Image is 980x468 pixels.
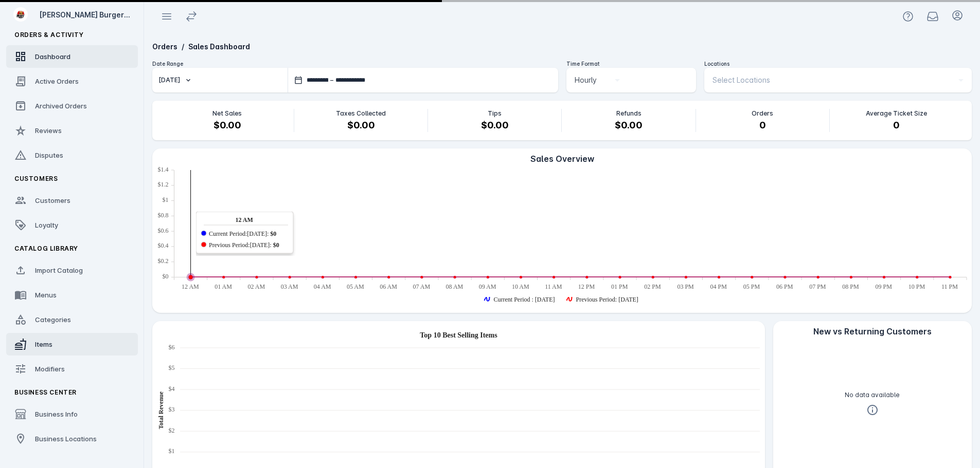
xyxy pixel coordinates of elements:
[152,165,972,313] ejs-chart: . Syncfusion interactive chart.
[152,60,558,68] div: Date Range
[809,283,826,290] text: 07 PM
[6,95,138,117] a: Archived Orders
[35,126,62,135] span: Reviews
[158,76,180,85] div: [DATE]
[163,273,169,280] text: $0
[247,283,265,290] text: 02 AM
[567,296,638,303] g: Previous Period: Sep 13 series is showing, press enter to hide the Previous Period: Sep 13 series
[35,77,79,85] span: Active Orders
[487,276,489,278] ellipse: Sat Sep 20 2025 09:00:00 GMT-0500 (Central Daylight Time): 0, Previous Period: Sep 13
[35,435,97,443] span: Business Locations
[35,266,83,274] span: Import Catalog
[188,42,250,51] a: Sales Dashboard
[213,118,241,132] h4: $0.00
[494,296,555,303] text: Current Period : [DATE]
[520,276,522,278] ellipse: Sat Sep 20 2025 10:00:00 GMT-0500 (Central Daylight Time): 0, Previous Period: Sep 13
[14,245,78,252] span: Catalog Library
[710,283,727,290] text: 04 PM
[182,42,184,51] span: /
[158,227,169,234] text: $0.6
[420,331,497,339] text: null
[289,276,291,278] ellipse: Sat Sep 20 2025 03:00:00 GMT-0500 (Central Daylight Time): 0, Previous Period: Sep 13
[677,283,694,290] text: 03 PM
[743,283,760,290] text: 05 PM
[718,276,720,278] ellipse: Sat Sep 20 2025 16:00:00 GMT-0500 (Central Daylight Time): 0, Previous Period: Sep 13
[652,276,654,278] ellipse: Sat Sep 20 2025 14:00:00 GMT-0500 (Central Daylight Time): 0, Previous Period: Sep 13
[776,283,793,290] text: 06 PM
[35,52,70,61] span: Dashboard
[39,9,134,20] div: [PERSON_NAME] Burger Bar
[215,283,232,290] text: 01 AM
[355,276,357,278] ellipse: Sat Sep 20 2025 05:00:00 GMT-0500 (Central Daylight Time): 0, Previous Period: Sep 13
[158,257,169,265] text: $0.2
[256,276,257,278] ellipse: Sat Sep 20 2025 02:00:00 GMT-0500 (Central Daylight Time): 0, Previous Period: Sep 13
[817,276,819,278] ellipse: Sat Sep 20 2025 19:00:00 GMT-0500 (Central Daylight Time): 0, Previous Period: Sep 13
[6,284,138,306] a: Menus
[6,358,138,380] a: Modifiers
[158,212,169,219] text: $0.8
[576,296,638,303] text: Previous Period: [DATE]
[14,31,83,39] span: Orders & Activity
[35,102,87,110] span: Archived Orders
[545,283,562,290] text: 11 AM
[336,109,386,118] p: Taxes Collected
[158,242,169,249] text: $0.4
[35,340,52,348] span: Items
[35,221,58,229] span: Loyalty
[347,283,364,290] text: 05 AM
[212,109,242,118] p: Net Sales
[949,276,951,278] ellipse: Sat Sep 20 2025 23:00:00 GMT-0500 (Central Daylight Time): 0, Previous Period: Sep 13
[314,283,331,290] text: 04 AM
[152,42,177,51] a: Orders
[908,283,925,290] text: 10 PM
[6,70,138,92] a: Active Orders
[566,60,696,68] div: Time Format
[35,315,71,324] span: Categories
[616,109,642,118] p: Refunds
[619,276,621,278] ellipse: Sat Sep 20 2025 13:00:00 GMT-0500 (Central Daylight Time): 0, Previous Period: Sep 13
[322,276,324,278] ellipse: Sat Sep 20 2025 04:00:00 GMT-0500 (Central Daylight Time): 0, Previous Period: Sep 13
[169,344,175,351] text: $6
[158,166,169,173] text: $1.4
[916,276,918,278] ellipse: Sat Sep 20 2025 22:00:00 GMT-0500 (Central Daylight Time): 0, Previous Period: Sep 13
[479,283,496,290] text: 09 AM
[14,388,77,396] span: Business Center
[380,283,397,290] text: 06 AM
[421,276,422,278] ellipse: Sat Sep 20 2025 07:00:00 GMT-0500 (Central Daylight Time): 0, Previous Period: Sep 13
[347,118,375,132] h4: $0.00
[454,276,456,278] ellipse: Sat Sep 20 2025 08:00:00 GMT-0500 (Central Daylight Time): 0, Previous Period: Sep 13
[6,189,138,212] a: Customers
[152,68,288,92] button: [DATE]
[488,109,502,118] p: Tips
[446,283,464,290] text: 08 AM
[14,175,58,182] span: Customers
[876,283,893,290] text: 09 PM
[845,390,900,400] span: No data available
[35,410,78,418] span: Business Info
[169,364,175,371] text: $5
[6,259,138,282] a: Import Catalog
[784,276,786,278] ellipse: Sat Sep 20 2025 18:00:00 GMT-0500 (Central Daylight Time): 0, Previous Period: Sep 13
[6,45,138,68] a: Dashboard
[169,447,175,455] text: $1
[575,74,597,86] span: Hourly
[842,283,859,290] text: 08 PM
[6,214,138,236] a: Loyalty
[685,276,687,278] ellipse: Sat Sep 20 2025 15:00:00 GMT-0500 (Central Daylight Time): 0, Previous Period: Sep 13
[6,427,138,450] a: Business Locations
[941,283,958,290] text: 11 PM
[152,153,972,165] div: Sales Overview
[35,291,57,299] span: Menus
[6,403,138,425] a: Business Info
[578,283,595,290] text: 12 PM
[6,308,138,331] a: Categories
[6,119,138,142] a: Reviews
[752,109,773,118] p: Orders
[512,283,529,290] text: 10 AM
[866,109,927,118] p: Average Ticket Size
[481,118,509,132] h4: $0.00
[157,391,165,429] text: Total Revenue
[163,196,169,203] text: $1
[169,406,175,413] text: $3
[281,283,298,290] text: 03 AM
